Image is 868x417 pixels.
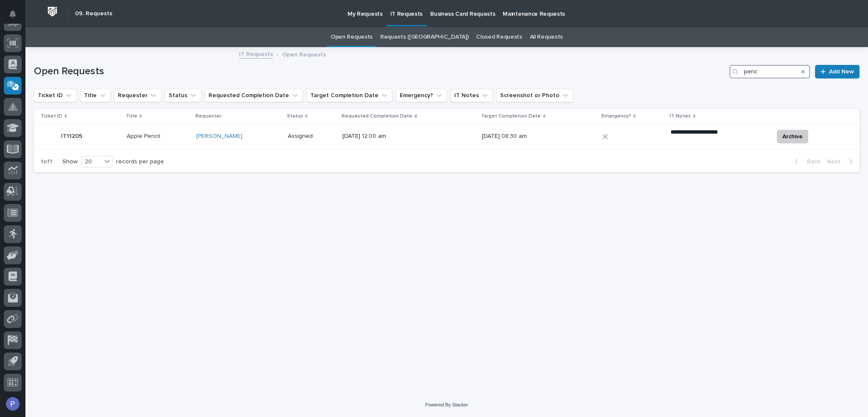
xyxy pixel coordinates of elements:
a: All Requests [530,27,563,47]
p: Emergency? [601,112,631,121]
input: Search [729,65,810,78]
span: Next [827,158,846,165]
button: Archive [777,130,808,143]
img: Workspace Logo [45,4,60,20]
p: [DATE] 08:30 am [482,133,535,140]
button: Requested Completion Date [205,89,303,102]
button: users-avatar [4,395,22,413]
button: Next [823,158,860,165]
p: Requested Completion Date [342,112,412,121]
h2: 09. Requests [75,10,112,17]
button: Ticket ID [34,89,77,102]
button: Target Completion Date [306,89,392,102]
a: [PERSON_NAME] [196,133,242,140]
p: IT11205 [61,131,84,140]
p: IT Notes [670,112,691,121]
button: Emergency? [396,89,447,102]
a: Closed Requests [476,27,522,47]
div: 20 [81,157,102,166]
button: Title [80,89,111,102]
p: records per page [116,158,164,165]
a: Requests ([GEOGRAPHIC_DATA]) [380,27,468,47]
tr: IT11205IT11205 Apple Pencil[PERSON_NAME] Assigned[DATE] 12:00 am[DATE] 08:30 am**** **** **** ***... [34,124,860,149]
span: Back [802,158,820,165]
span: Archive [782,132,803,142]
button: Screenshot or Photo [496,89,573,102]
p: Title [126,112,137,121]
div: Notifications [11,10,22,24]
h1: Open Requests [34,65,726,78]
p: Target Completion Date [481,112,541,121]
a: Powered By Stacker [425,402,468,407]
button: Notifications [4,5,22,23]
p: Ticket ID [41,112,62,121]
button: Back [788,158,823,165]
span: Add New [829,69,854,75]
a: Add New [815,65,860,78]
p: Status [287,112,303,121]
button: Status [165,89,201,102]
a: Open Requests [331,27,373,47]
p: Open Requests [282,49,326,59]
p: Assigned [288,133,336,140]
a: IT Requests [239,49,273,59]
p: Requester [195,112,221,121]
p: Apple Pencil [127,133,180,140]
button: IT Notes [451,89,493,102]
button: Requester [114,89,161,102]
p: Show [62,158,78,165]
p: [DATE] 12:00 am [342,133,395,140]
p: 1 of 1 [34,151,59,172]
